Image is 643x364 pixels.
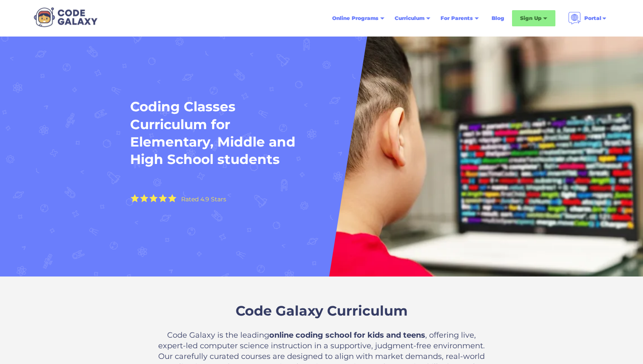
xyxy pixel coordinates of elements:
img: Yellow Star - the Code Galaxy [149,194,158,202]
img: Yellow Star - the Code Galaxy [131,194,139,202]
img: Yellow Star - the Code Galaxy [140,194,148,202]
img: Yellow Star - the Code Galaxy [168,194,176,202]
img: Yellow Star - the Code Galaxy [159,194,167,202]
div: Portal [584,14,601,23]
strong: online coding school for kids and teens [269,330,425,340]
div: Sign Up [520,14,541,23]
h1: Coding Classes Curriculum for Elementary, Middle and High School students [130,98,300,168]
div: Curriculum [395,14,424,23]
div: Rated 4.9 Stars [181,196,226,202]
a: Blog [487,11,509,26]
div: For Parents [441,14,473,23]
div: Online Programs [332,14,378,23]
